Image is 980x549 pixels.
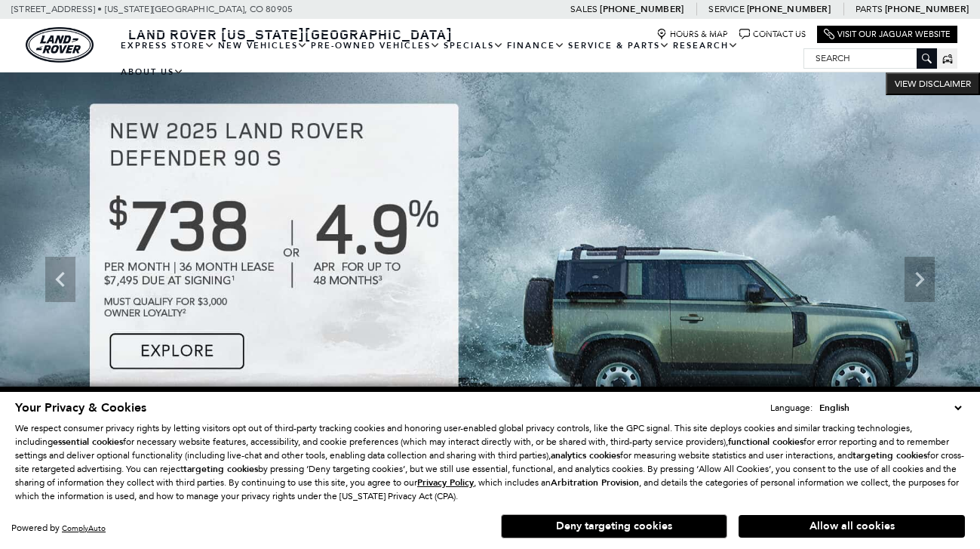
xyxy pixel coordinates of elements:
[417,477,474,488] a: Privacy Policy
[770,403,813,412] div: Language:
[886,72,980,95] button: VIEW DISCLAIMER
[671,32,740,59] a: Research
[119,32,217,59] a: EXPRESS STORE
[856,4,883,14] span: Parts
[15,421,965,503] p: We respect consumer privacy rights by letting visitors opt out of third-party tracking cookies an...
[417,477,474,489] u: Privacy Policy
[739,515,965,538] button: Allow all cookies
[739,29,806,40] a: Contact Us
[119,32,803,85] nav: Main Navigation
[656,29,728,40] a: Hours & Map
[708,4,744,14] span: Service
[53,436,123,448] strong: essential cookies
[895,78,971,90] span: VIEW DISCLAIMER
[217,32,309,59] a: New Vehicles
[501,514,727,538] button: Deny targeting cookies
[45,257,75,302] div: Previous
[442,32,505,59] a: Specials
[885,3,969,15] a: [PHONE_NUMBER]
[551,477,639,489] strong: Arbitration Provision
[309,32,442,59] a: Pre-Owned Vehicles
[26,27,94,63] a: land-rover
[128,25,453,43] span: Land Rover [US_STATE][GEOGRAPHIC_DATA]
[816,400,965,415] select: Language Select
[570,4,598,14] span: Sales
[62,523,106,533] a: ComplyAuto
[824,29,951,40] a: Visit Our Jaguar Website
[11,523,106,533] div: Powered by
[600,3,684,15] a: [PHONE_NUMBER]
[26,27,94,63] img: Land Rover
[11,4,293,14] a: [STREET_ADDRESS] • [US_STATE][GEOGRAPHIC_DATA], CO 80905
[119,25,462,43] a: Land Rover [US_STATE][GEOGRAPHIC_DATA]
[747,3,831,15] a: [PHONE_NUMBER]
[567,32,671,59] a: Service & Parts
[183,463,258,475] strong: targeting cookies
[804,49,936,67] input: Search
[119,59,186,85] a: About Us
[853,449,927,461] strong: targeting cookies
[728,436,803,448] strong: functional cookies
[505,32,567,59] a: Finance
[905,257,935,302] div: Next
[551,449,620,461] strong: analytics cookies
[15,399,146,416] span: Your Privacy & Cookies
